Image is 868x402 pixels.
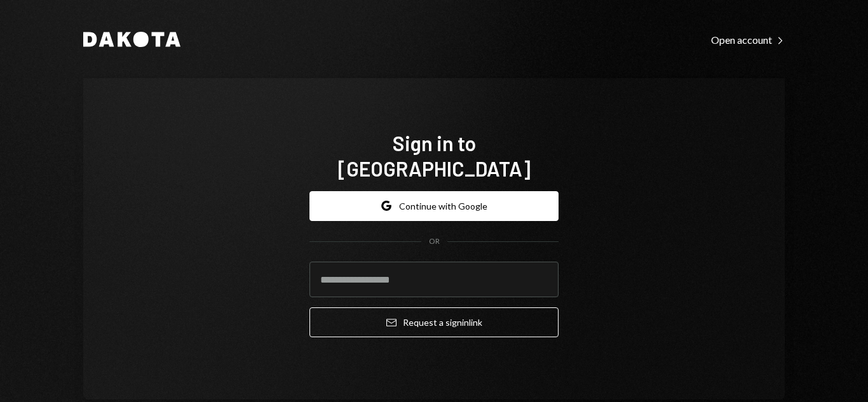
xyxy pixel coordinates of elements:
h1: Sign in to [GEOGRAPHIC_DATA] [309,130,559,181]
button: Continue with Google [309,191,559,221]
button: Request a signinlink [309,307,559,337]
div: Open account [711,34,785,46]
a: Open account [711,32,785,46]
div: OR [429,236,440,247]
